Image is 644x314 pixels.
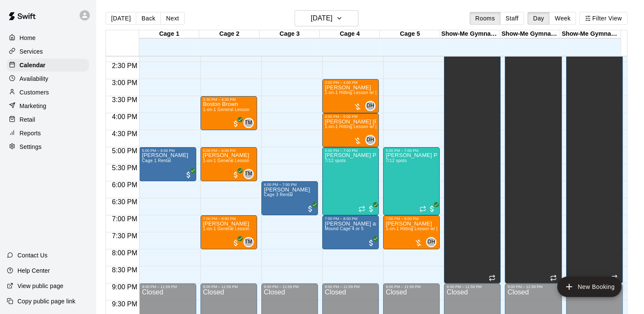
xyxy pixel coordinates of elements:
div: 9:00 PM – 11:59 PM [142,285,193,289]
div: 9:00 PM – 11:59 PM [447,285,498,289]
button: Back [136,12,161,25]
span: All customers have paid [232,239,240,247]
span: Tre Morris [247,118,254,128]
button: [DATE] [295,10,358,26]
p: Contact Us [17,251,48,260]
span: TM [245,170,252,178]
a: Marketing [7,100,89,112]
span: Danny Hill [429,237,436,247]
div: Danny Hill [365,135,375,145]
div: 7:00 PM – 8:00 PM [386,217,437,221]
span: Danny Hill [369,101,375,111]
span: All customers have paid [367,239,375,247]
div: 4:00 PM – 5:00 PM [325,114,376,119]
div: 7:00 PM – 8:00 PM [325,217,376,221]
span: 1-on-1 General Lesson [203,107,249,112]
span: 4:00 PM [110,113,140,120]
button: add [557,277,621,297]
div: 7:00 PM – 8:00 PM: Rylan Wells [200,215,257,249]
div: Show-Me Gymnastics Cage 2 [500,30,560,38]
p: Services [20,47,43,56]
div: Danny Hill [365,101,375,111]
a: Customers [7,86,89,99]
div: 7:00 PM – 8:00 PM: 1-on-1 Hitting Lesson w/ Danny Hill [383,215,440,249]
div: 7:00 PM – 8:00 PM: Kyle and Shannon Ludwig [322,215,379,249]
span: 6:30 PM [110,198,140,206]
span: DH [366,136,374,144]
div: Reports [7,127,89,140]
span: 9:30 PM [110,300,140,308]
p: Copy public page link [17,297,75,305]
div: 5:00 PM – 6:00 PM: Gage Lawrence [200,147,257,181]
a: Retail [7,113,89,126]
span: 9:00 PM [110,283,140,291]
div: Cage 4 [320,30,380,38]
span: 5:30 PM [110,164,140,171]
span: Cage 3 Rental [264,192,293,197]
a: Availability [7,72,89,85]
span: Tre Morris [247,237,254,247]
p: Settings [20,143,42,151]
span: TM [245,238,252,246]
span: 1-on-1 Hitting Lesson w/ [PERSON_NAME] [325,90,412,95]
div: 3:00 PM – 4:00 PM: 1-on-1 Hitting Lesson w/ Danny Hill [322,79,379,113]
a: Calendar [7,59,89,71]
span: Recurring event [489,274,495,281]
div: 3:30 PM – 4:30 PM: Boston Brown [200,96,257,130]
div: 3:00 PM – 4:00 PM [325,80,376,85]
span: 1-on-1 Hitting Lesson w/ [PERSON_NAME] [386,226,473,231]
div: Settings [7,140,89,153]
div: 5:00 PM – 6:00 PM [142,148,193,153]
span: Danny Hill [369,135,375,145]
span: All customers have paid [428,205,436,213]
p: Calendar [20,61,46,69]
div: Cage 1 [139,30,199,38]
div: Tre Morris [243,237,254,247]
span: Recurring event [419,206,426,212]
div: 5:00 PM – 6:00 PM: Paul Rotter [139,147,196,181]
button: Week [549,12,576,25]
h6: [DATE] [311,12,332,24]
div: Services [7,45,89,58]
p: Retail [20,115,35,124]
span: 8:00 PM [110,249,140,257]
div: Cage 3 [260,30,320,38]
span: DH [366,102,374,110]
div: 9:00 PM – 11:59 PM [507,285,559,289]
div: 4:00 PM – 5:00 PM: 1-on-1 Hitting Lesson w/ Danny Hill [322,113,379,147]
div: Cage 2 [199,30,259,38]
div: 5:00 PM – 6:00 PM [203,148,255,153]
span: Recurring event [358,206,365,212]
p: Reports [20,129,41,137]
div: 5:00 PM – 7:00 PM [386,148,437,153]
span: Tre Morris [247,169,254,179]
span: 7/12 spots filled [386,158,406,163]
div: 5:00 PM – 7:00 PM [325,148,376,153]
button: Staff [500,12,524,25]
p: Marketing [20,102,46,110]
div: Tre Morris [243,169,254,179]
span: 1-on-1 Hitting Lesson w/ [PERSON_NAME] [325,124,412,129]
div: 5:00 PM – 7:00 PM: Fewell Pitching Class [383,147,440,215]
p: Availability [20,74,49,83]
div: Danny Hill [426,237,436,247]
span: Cage 1 Rental [142,158,171,163]
span: 6:00 PM [110,181,140,188]
button: Rooms [469,12,500,25]
span: All customers have paid [232,171,240,179]
span: 1-on-1 General Lesson [203,158,249,163]
div: 6:00 PM – 7:00 PM [264,183,315,187]
span: 2:30 PM [110,62,140,69]
span: 3:00 PM [110,79,140,86]
div: 7:00 PM – 8:00 PM [203,217,255,221]
span: All customers have paid [184,171,193,179]
button: Next [160,12,184,25]
div: 9:00 PM – 11:59 PM [386,285,437,289]
button: Filter View [579,12,627,25]
span: All customers have paid [232,120,240,128]
p: Customers [20,88,49,97]
span: 7:30 PM [110,232,140,240]
div: 5:00 PM – 7:00 PM: Fewell Pitching Class [322,147,379,215]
